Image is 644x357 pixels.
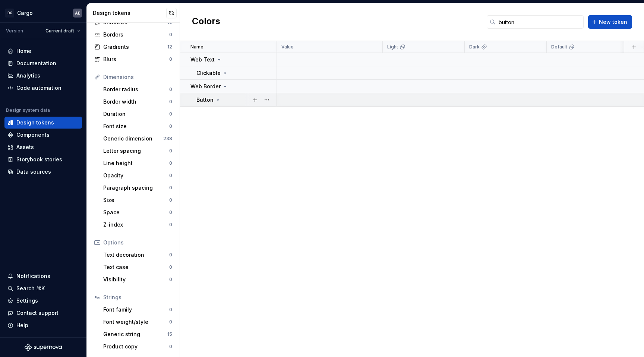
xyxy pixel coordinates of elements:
a: Font weight/style0 [100,316,175,328]
p: Clickable [196,69,221,77]
a: Home [4,45,82,57]
div: Design tokens [93,9,166,17]
div: 0 [169,173,172,178]
a: Blurs0 [91,53,175,65]
a: Text decoration0 [100,249,175,261]
a: Z-index0 [100,219,175,231]
button: Notifications [4,270,82,282]
div: 0 [169,160,172,166]
a: Paragraph spacing0 [100,182,175,194]
span: New token [599,18,627,26]
div: 0 [169,252,172,258]
div: Z-index [103,221,169,228]
a: Generic dimension238 [100,133,175,145]
a: Product copy0 [100,341,175,353]
p: Light [387,44,398,50]
div: Product copy [103,343,169,350]
div: Search ⌘K [16,285,45,292]
div: Code automation [16,84,61,92]
div: Borders [103,31,169,38]
a: Code automation [4,82,82,94]
div: 0 [169,123,172,129]
a: Analytics [4,70,82,82]
a: Letter spacing0 [100,145,175,157]
div: DS [5,9,14,18]
div: Design tokens [16,119,54,126]
div: Notifications [16,272,50,280]
svg: Supernova Logo [25,344,62,351]
div: 12 [167,44,172,50]
div: 0 [169,99,172,105]
div: Paragraph spacing [103,184,169,192]
div: 0 [169,344,172,350]
div: Font weight/style [103,318,169,326]
div: Contact support [16,309,59,317]
div: Letter spacing [103,147,169,155]
a: Documentation [4,57,82,69]
p: Web Border [190,83,221,90]
div: 0 [169,319,172,325]
div: 0 [169,111,172,117]
div: Border radius [103,86,169,93]
div: Settings [16,297,38,304]
div: 0 [169,148,172,154]
div: 0 [169,222,172,228]
div: 0 [169,209,172,215]
button: New token [588,15,632,29]
input: Search in tokens... [496,15,584,29]
h2: Colors [192,15,220,29]
span: Current draft [45,28,74,34]
a: Visibility0 [100,274,175,285]
div: Help [16,322,28,329]
a: Settings [4,295,82,307]
div: 0 [169,56,172,62]
div: 0 [169,197,172,203]
div: Generic dimension [103,135,163,142]
div: Options [103,239,172,246]
a: Borders0 [91,29,175,41]
a: Duration0 [100,108,175,120]
div: Visibility [103,276,169,283]
div: Data sources [16,168,51,176]
p: Button [196,96,214,104]
div: AE [75,10,80,16]
a: Line height0 [100,157,175,169]
div: Dimensions [103,73,172,81]
p: Web Text [190,56,215,63]
a: Border radius0 [100,83,175,95]
p: Value [281,44,294,50]
div: Gradients [103,43,167,51]
div: 0 [169,32,172,38]
a: Opacity0 [100,170,175,181]
div: Home [16,47,31,55]
button: Current draft [42,26,83,36]
a: Assets [4,141,82,153]
a: Gradients12 [91,41,175,53]
a: Text case0 [100,261,175,273]
a: Font family0 [100,304,175,316]
div: Version [6,28,23,34]
a: Font size0 [100,120,175,132]
div: 0 [169,185,172,191]
div: Design system data [6,107,50,113]
div: 15 [167,331,172,337]
p: Name [190,44,203,50]
a: Generic string15 [100,328,175,340]
div: Size [103,196,169,204]
div: 0 [169,86,172,92]
div: 0 [169,307,172,313]
div: Opacity [103,172,169,179]
button: Help [4,319,82,331]
div: Assets [16,143,34,151]
div: Components [16,131,50,139]
div: Border width [103,98,169,105]
div: Blurs [103,56,169,63]
div: 0 [169,264,172,270]
div: Analytics [16,72,40,79]
a: Space0 [100,206,175,218]
div: 238 [163,136,172,142]
div: Strings [103,294,172,301]
div: Line height [103,159,169,167]
button: Contact support [4,307,82,319]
